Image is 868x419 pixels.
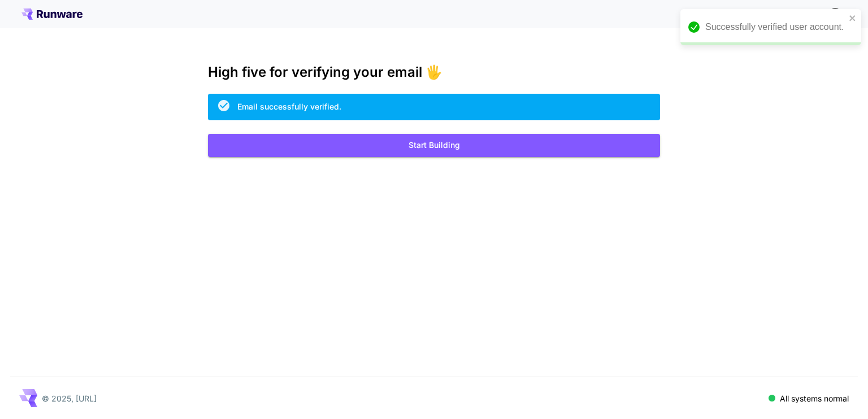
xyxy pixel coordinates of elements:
div: Successfully verified user account. [705,20,845,34]
button: In order to qualify for free credit, you need to sign up with a business email address and click ... [824,2,847,25]
div: Email successfully verified. [237,101,341,112]
button: close [849,14,857,23]
p: © 2025, [URL] [42,392,97,404]
button: Start Building [208,134,660,157]
h3: High five for verifying your email 🖐️ [208,64,660,80]
p: All systems normal [780,392,849,404]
